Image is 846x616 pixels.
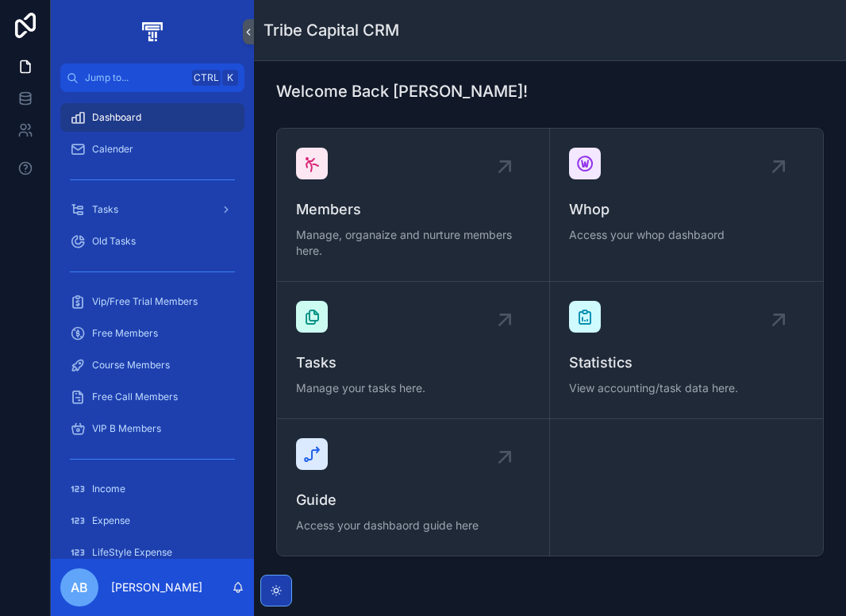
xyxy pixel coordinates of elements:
span: Dashboard [92,111,141,124]
span: Manage your tasks here. [296,380,530,396]
a: Free Call Members [60,383,244,411]
a: Free Members [60,319,244,348]
span: Manage, organaize and nurture members here. [296,227,530,259]
p: [PERSON_NAME] [111,579,202,595]
span: Course Members [92,359,170,372]
a: Income [60,475,244,503]
a: TasksManage your tasks here. [277,282,550,419]
a: LifeStyle Expense [60,538,244,567]
a: Calender [60,135,244,164]
span: Vip/Free Trial Members [92,295,198,308]
h1: Welcome Back [PERSON_NAME]! [276,80,528,102]
a: Dashboard [60,103,244,132]
img: App logo [139,19,165,44]
span: Access your dashbaord guide here [296,518,530,533]
a: MembersManage, organaize and nurture members here. [277,129,550,282]
span: VIP B Members [92,422,161,435]
a: WhopAccess your whop dashbaord [550,129,823,282]
span: K [224,71,236,84]
span: AB [71,578,88,597]
span: Tasks [92,203,118,216]
span: Expense [92,514,130,527]
a: Vip/Free Trial Members [60,287,244,316]
span: Statistics [569,352,804,374]
a: GuideAccess your dashbaord guide here [277,419,550,556]
span: Free Members [92,327,158,340]
h1: Tribe Capital CRM [263,19,399,41]
span: Free Call Members [92,391,178,403]
div: scrollable content [51,92,254,559]
a: Course Members [60,351,244,379]
span: Tasks [296,352,530,374]
span: Guide [296,489,530,511]
button: Jump to...CtrlK [60,64,244,92]
span: Members [296,198,530,221]
span: Jump to... [85,71,186,84]
a: Expense [60,506,244,535]
a: StatisticsView accounting/task data here. [550,282,823,419]
span: Income [92,483,125,495]
a: VIP B Members [60,414,244,443]
a: Tasks [60,195,244,224]
span: Whop [569,198,804,221]
span: Access your whop dashbaord [569,227,804,243]
span: View accounting/task data here. [569,380,804,396]
span: LifeStyle Expense [92,546,172,559]
a: Old Tasks [60,227,244,256]
span: Calender [92,143,133,156]
span: Old Tasks [92,235,136,248]
span: Ctrl [192,70,221,86]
